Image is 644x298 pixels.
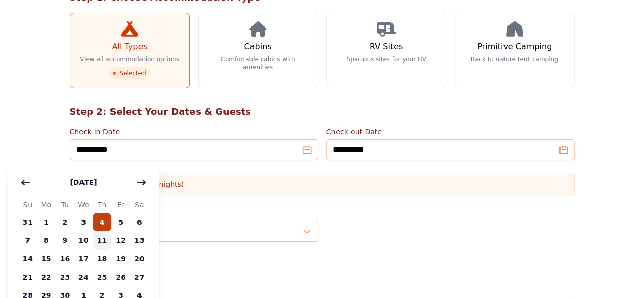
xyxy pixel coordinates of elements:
span: 12 [111,231,130,250]
span: Mo [37,199,56,211]
span: 1 [37,213,56,231]
a: Primitive Camping Back to nature tent camping [455,13,575,88]
span: Su [18,199,37,211]
p: Back to nature tent camping [471,55,558,63]
label: Check-out Date [326,127,575,137]
a: Cabins Comfortable cabins with amenities [198,13,318,88]
span: 21 [18,268,37,286]
span: 31 [18,213,37,231]
span: 10 [74,231,93,250]
span: 17 [74,250,93,268]
span: Tu [55,199,74,211]
span: 23 [55,268,74,286]
span: 6 [130,213,149,231]
span: 19 [111,250,130,268]
span: 14 [18,250,37,268]
span: 7 [18,231,37,250]
span: 22 [37,268,56,286]
span: 8 [37,231,56,250]
span: 2 [55,213,74,231]
span: 11 [93,231,111,250]
label: Check-in Date [70,127,318,137]
h3: All Types [111,41,147,53]
h2: Step 2: Select Your Dates & Guests [70,104,575,119]
span: Sa [130,199,149,211]
button: [DATE] [60,172,107,193]
label: Number of Guests [70,208,318,219]
span: 9 [55,231,74,250]
span: Selected [109,67,150,79]
h3: Cabins [244,41,271,53]
p: Comfortable cabins with amenities [207,55,310,71]
h3: RV Sites [370,41,403,53]
h3: Primitive Camping [477,41,552,53]
span: 20 [130,250,149,268]
a: All Types View all accommodation options Selected [70,13,190,88]
span: 3 [74,213,93,231]
a: RV Sites Spacious sites for your RV [326,13,446,88]
span: 15 [37,250,56,268]
span: 13 [130,231,149,250]
span: 24 [74,268,93,286]
span: 18 [93,250,111,268]
span: 27 [130,268,149,286]
span: 4 [93,213,111,231]
span: 5 [111,213,130,231]
p: Spacious sites for your RV [346,55,426,63]
p: View all accommodation options [80,55,179,63]
span: 25 [93,268,111,286]
span: We [74,199,93,211]
span: 16 [55,250,74,268]
span: Th [93,199,111,211]
span: Fr [111,199,130,211]
span: 26 [111,268,130,286]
